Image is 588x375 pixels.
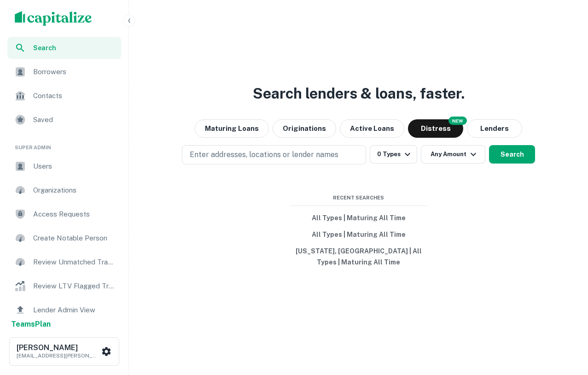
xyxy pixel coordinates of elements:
[7,61,121,83] a: Borrowers
[253,82,465,105] h3: Search lenders & loans, faster.
[489,145,535,164] button: Search
[7,155,121,177] a: Users
[17,344,99,352] h6: [PERSON_NAME]
[17,352,99,360] p: [EMAIL_ADDRESS][PERSON_NAME][DOMAIN_NAME]
[33,305,116,316] span: Lender Admin View
[7,85,121,107] a: Contacts
[273,119,336,138] button: Originations
[190,149,338,160] p: Enter addresses, locations or lender names
[9,337,119,366] button: [PERSON_NAME][EMAIL_ADDRESS][PERSON_NAME][DOMAIN_NAME]
[290,243,428,270] button: [US_STATE], [GEOGRAPHIC_DATA] | All Types | Maturing All Time
[7,37,121,59] a: Search
[33,66,116,77] span: Borrowers
[33,43,116,53] span: Search
[33,114,116,125] span: Saved
[7,227,121,249] a: Create Notable Person
[290,226,428,243] button: All Types | Maturing All Time
[7,133,121,155] li: Super Admin
[408,119,463,138] button: Search distressed loans with lien and other non-mortgage details.
[33,257,116,268] span: Review Unmatched Transactions
[182,145,366,164] button: Enter addresses, locations or lender names
[290,210,428,226] button: All Types | Maturing All Time
[7,299,121,321] a: Lender Admin View
[33,161,116,172] span: Users
[7,109,121,131] a: Saved
[15,11,92,26] img: capitalize-logo.png
[33,90,116,101] span: Contacts
[11,319,51,330] a: TeamsPlan
[340,119,404,138] button: Active Loans
[11,320,51,328] strong: Teams Plan
[448,117,467,125] div: NEW
[7,275,121,297] a: Review LTV Flagged Transactions
[7,179,121,201] a: Organizations
[7,203,121,225] a: Access Requests
[7,251,121,273] a: Review Unmatched Transactions
[33,185,116,196] span: Organizations
[33,233,116,244] span: Create Notable Person
[290,194,428,202] span: Recent Searches
[370,145,417,164] button: 0 Types
[542,301,588,346] iframe: Chat Widget
[467,119,522,138] button: Lenders
[421,145,485,164] button: Any Amount
[33,281,116,292] span: Review LTV Flagged Transactions
[195,119,269,138] button: Maturing Loans
[33,209,116,220] span: Access Requests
